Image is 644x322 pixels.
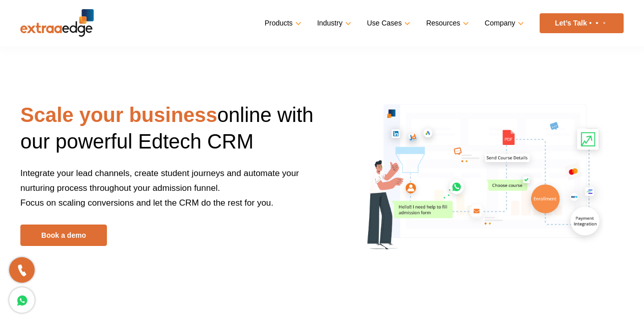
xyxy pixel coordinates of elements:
[352,85,618,263] img: scale-your-business-online-with-edtech-crm
[317,16,349,31] a: Industry
[540,13,624,33] a: Let’s Talk
[265,16,299,31] a: Products
[367,16,408,31] a: Use Cases
[426,16,467,31] a: Resources
[485,16,522,31] a: Company
[20,225,107,246] a: Book a demo
[20,102,315,166] h1: online with our powerful Edtech CRM
[20,104,217,126] strong: Scale your business
[20,166,315,225] p: Integrate your lead channels, create student journeys and automate your nurturing process through...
